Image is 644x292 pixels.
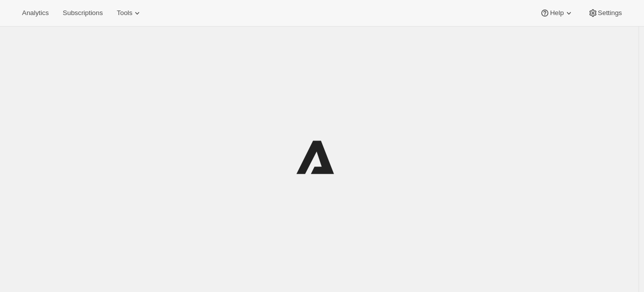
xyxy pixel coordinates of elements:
button: Settings [582,6,628,20]
span: Subscriptions [63,9,103,17]
button: Analytics [16,6,55,20]
span: Settings [598,9,622,17]
span: Analytics [22,9,49,17]
button: Help [534,6,579,20]
span: Tools [117,9,132,17]
span: Help [550,9,563,17]
button: Subscriptions [57,6,109,20]
button: Tools [111,6,148,20]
